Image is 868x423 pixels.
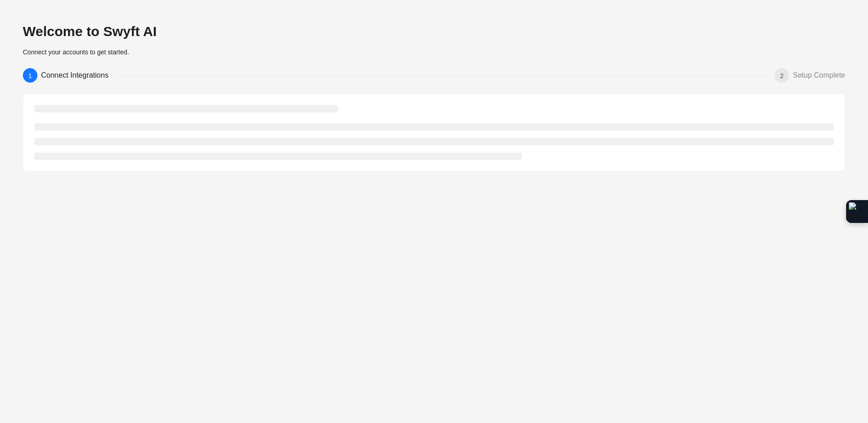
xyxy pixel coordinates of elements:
div: Setup Complete [793,68,845,83]
div: Connect Integrations [41,68,116,83]
span: 1 [28,72,32,79]
img: Extension Icon [849,202,865,221]
h2: Welcome to Swyft AI [23,23,845,40]
span: 2 [780,72,784,79]
span: Connect your accounts to get started. [23,48,129,56]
